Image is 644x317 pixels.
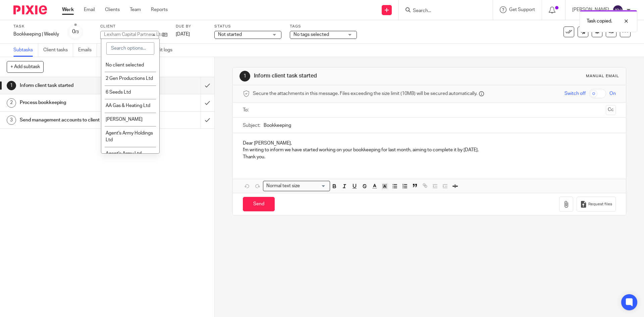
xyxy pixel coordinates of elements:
[43,44,73,57] a: Client tasks
[218,32,242,37] span: Not started
[239,71,250,82] div: 1
[612,5,623,15] img: svg%3E
[290,24,357,29] label: Tags
[62,6,74,13] a: Work
[105,6,120,13] a: Clients
[106,42,154,55] input: Search options...
[265,182,301,190] span: Normal text size
[243,107,250,113] label: To:
[565,90,586,97] span: Switch off
[176,24,206,29] label: Due by
[243,147,615,153] p: I'm writing to inform we have started working on your bookkeeping for last month, aiming to compl...
[130,6,141,13] a: Team
[577,197,615,212] button: Request files
[7,81,16,90] div: 1
[243,122,260,129] label: Subject:
[100,24,167,29] label: Client
[20,115,136,125] h1: Send management accounts to client
[293,32,329,37] span: No tags selected
[243,140,615,147] p: Dear [PERSON_NAME],
[20,98,136,108] h1: Process bookkeeping
[7,98,16,108] div: 2
[588,202,612,207] span: Request files
[106,117,143,122] span: [PERSON_NAME]
[302,182,326,190] input: Search for option
[587,18,612,24] p: Task copied.
[106,90,131,95] span: 6 Seeds Ltd
[106,63,144,67] span: No client selected
[243,154,615,160] p: Thank you.
[106,76,153,81] span: 2 Gen Productions Ltd
[20,81,136,91] h1: Inform client task started
[214,24,281,29] label: Status
[152,44,177,57] a: Audit logs
[609,90,616,97] span: On
[7,115,16,125] div: 3
[243,197,275,211] input: Send
[151,6,168,13] a: Reports
[13,44,38,57] a: Subtasks
[253,90,477,97] span: Secure the attachments in this message. Files exceeding the size limit (10MB) will be secured aut...
[263,181,330,191] div: Search for option
[106,131,153,143] span: Agent's Army Holdings Ltd
[106,103,150,108] span: AA Gas & Heating Ltd
[606,105,616,115] button: Cc
[72,28,79,36] div: 0
[254,72,444,80] h1: Inform client task started
[106,151,142,156] span: Agent's Army Ltd
[75,30,79,34] small: /3
[13,24,59,29] label: Task
[104,32,163,37] div: Lexham Capital Partners Ltd
[13,31,59,38] div: Bookkeeping | Weekly
[7,61,44,72] button: + Add subtask
[586,73,619,79] div: Manual email
[13,5,47,14] img: Pixie
[84,6,95,13] a: Email
[176,32,190,37] span: [DATE]
[78,44,97,57] a: Emails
